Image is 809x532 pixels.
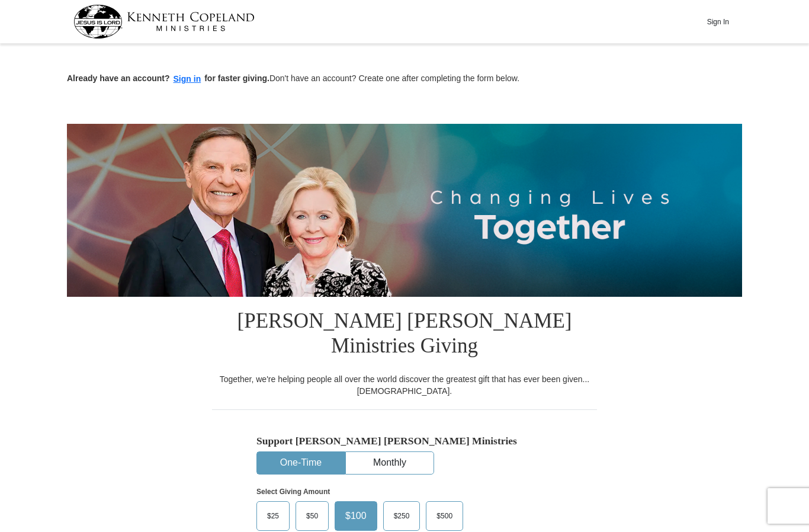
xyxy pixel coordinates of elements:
p: Don't have an account? Create one after completing the form below. [67,72,742,86]
div: Together, we're helping people all over the world discover the greatest gift that has ever been g... [212,373,597,397]
strong: Already have an account? for faster giving. [67,73,269,83]
h1: [PERSON_NAME] [PERSON_NAME] Ministries Giving [212,297,597,373]
button: One-Time [257,452,345,474]
span: $250 [388,507,416,525]
span: $25 [261,507,285,525]
img: kcm-header-logo.svg [73,5,255,39]
span: $500 [431,507,458,525]
span: $100 [339,507,373,525]
h5: Support [PERSON_NAME] [PERSON_NAME] Ministries [256,435,553,447]
button: Sign in [170,72,205,86]
strong: Select Giving Amount [256,488,330,496]
span: $50 [300,507,324,525]
button: Sign In [700,12,736,31]
button: Monthly [346,452,434,474]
